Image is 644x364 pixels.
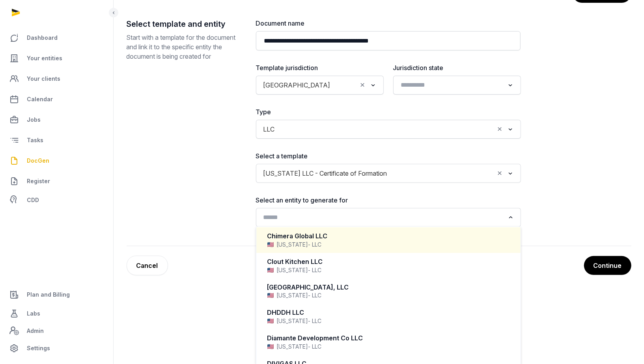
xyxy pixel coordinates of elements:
span: - LLC [308,241,322,249]
h2: Select template and entity [127,19,243,30]
input: Search for option [398,80,505,91]
a: Labs [6,304,107,323]
div: Clout Kitchen LLC [267,257,510,266]
div: Search for option [260,210,517,225]
img: us.png [267,268,274,273]
input: Search for option [334,80,357,91]
span: Tasks [27,136,43,145]
label: Type [256,107,521,117]
span: Jobs [27,115,41,124]
p: Start with a template for the document and link it to the specific entity the document is being c... [127,33,243,61]
a: Settings [6,339,107,358]
span: Dashboard [27,33,58,43]
a: Your clients [6,69,107,88]
span: Settings [27,344,50,353]
span: [US_STATE] LLC - Certificate of Formation [261,168,389,179]
div: Diamante Development Co LLC [267,334,510,343]
div: [US_STATE] [267,241,510,249]
span: Calendar [27,95,53,104]
label: Template jurisdiction [256,63,384,72]
input: Search for option [391,168,495,179]
button: Clear Selected [359,80,366,91]
a: Admin [6,323,107,339]
button: Clear Selected [497,124,504,135]
label: Jurisdiction state [393,63,521,72]
a: Dashboard [6,28,107,47]
span: - LLC [308,266,322,274]
span: [GEOGRAPHIC_DATA] [261,80,332,91]
a: Plan and Billing [6,285,107,304]
a: CDD [6,192,107,208]
div: DHDDH LLC [267,308,510,317]
a: Register [6,172,107,191]
a: Your entities [6,49,107,68]
a: Cancel [127,256,168,275]
button: Continue [584,256,631,275]
span: - LLC [308,317,322,325]
span: - LLC [308,292,322,299]
a: Jobs [6,110,107,129]
button: Clear Selected [497,168,504,179]
div: [US_STATE] [267,292,510,299]
span: Labs [27,309,40,318]
div: [US_STATE] [267,266,510,274]
a: Tasks [6,131,107,150]
img: us.png [267,242,274,247]
span: Admin [27,326,44,336]
div: Search for option [260,122,517,136]
div: [US_STATE] [267,343,510,351]
img: us.png [267,319,274,323]
input: Search for option [261,212,505,223]
span: Your clients [27,74,60,84]
div: Search for option [260,166,517,180]
span: LLC [261,124,277,135]
span: CDD [27,195,39,205]
img: us.png [267,344,274,349]
div: Search for option [397,78,517,92]
span: - LLC [308,343,322,351]
label: Document name [256,19,521,28]
div: Chimera Global LLC [267,232,510,241]
span: Plan and Billing [27,290,70,299]
label: Select an entity to generate for [256,195,521,205]
a: Calendar [6,90,107,109]
div: [GEOGRAPHIC_DATA], LLC [267,283,510,292]
div: [US_STATE] [267,317,510,325]
span: Register [27,176,50,186]
span: Your entities [27,54,62,63]
input: Search for option [278,124,495,135]
a: DocGen [6,151,107,170]
span: DocGen [27,156,49,165]
label: Select a template [256,151,521,161]
div: Search for option [260,78,380,92]
img: us.png [267,293,274,298]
